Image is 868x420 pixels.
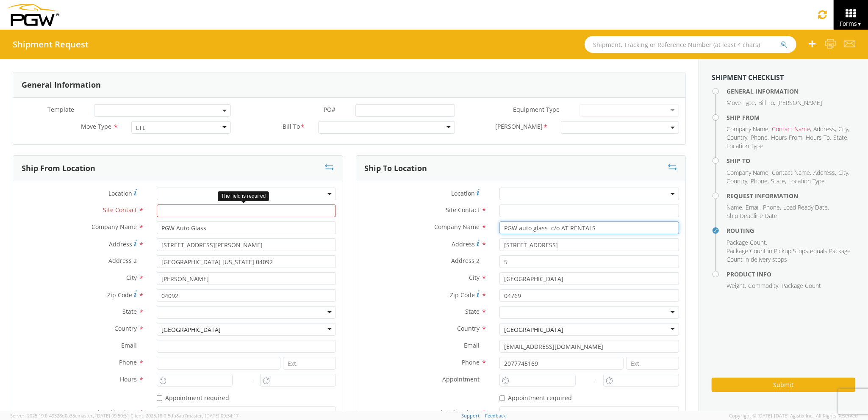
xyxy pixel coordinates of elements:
li: , [813,169,836,177]
span: City [838,125,848,133]
span: Address [813,125,835,133]
span: State [465,307,480,315]
span: Bill Code [495,122,543,132]
span: Phone [763,203,780,211]
span: Address 2 [451,257,480,265]
span: Country [114,324,137,332]
span: Bill To [758,99,774,107]
button: Submit [712,378,855,392]
span: Site Contact [103,206,137,214]
input: Appointment required [499,395,505,401]
h3: Ship To Location [365,164,427,173]
input: Ext. [283,357,336,370]
div: LTL [136,124,145,132]
input: Ext. [626,357,679,370]
li: , [813,125,836,133]
span: Hours To [806,133,830,141]
span: City [838,169,848,177]
li: , [727,177,749,185]
div: [GEOGRAPHIC_DATA] [504,326,563,334]
span: Address 2 [108,257,137,265]
span: Zip Code [107,291,132,299]
input: Appointment required [157,395,162,401]
span: Location Type [441,408,480,416]
h3: General Information [22,81,101,89]
span: Weight [727,282,745,290]
span: - [594,375,596,383]
span: Move Type [81,122,111,130]
span: Package Count [782,282,821,290]
div: The field is required [218,191,269,201]
span: City [469,274,480,282]
span: Company Name [727,169,768,177]
span: Bill To [283,122,300,132]
div: [GEOGRAPHIC_DATA] [161,326,221,334]
span: Ship Deadline Date [727,212,777,220]
span: Load Ready Date [783,203,828,211]
li: , [783,203,829,212]
span: State [771,177,785,185]
span: [PERSON_NAME] [777,99,822,107]
span: Company Name [727,125,768,133]
span: Company Name [92,223,137,231]
li: , [763,203,781,212]
a: Support [462,412,480,419]
li: , [727,125,770,133]
span: Zip Code [450,291,475,299]
li: , [758,99,775,107]
span: Site Contact [446,206,480,214]
span: Contact Name [772,125,810,133]
span: Location [108,189,132,197]
li: , [751,177,769,185]
h4: Ship To [727,157,855,164]
li: , [746,203,761,212]
span: Phone [462,358,480,366]
span: Location [451,189,475,197]
label: Appointment required [499,392,574,402]
span: State [833,133,847,141]
span: Phone [751,133,768,141]
span: master, [DATE] 09:34:17 [187,412,238,419]
span: master, [DATE] 09:50:51 [78,412,129,419]
h4: General Information [727,88,855,94]
span: Country [727,177,747,185]
span: State [122,307,137,315]
li: , [727,169,770,177]
li: , [748,282,779,290]
span: Location Type [727,142,763,150]
li: , [806,133,831,142]
li: , [838,169,849,177]
span: Contact Name [772,169,810,177]
h4: Request Information [727,193,855,199]
span: Address [452,240,475,248]
span: PO# [324,105,336,113]
span: Location Type [98,408,137,416]
span: City [126,274,137,282]
span: Template [47,105,74,113]
li: , [772,169,811,177]
span: Phone [119,358,137,366]
span: Address [813,169,835,177]
li: , [772,125,811,133]
span: Commodity [748,282,778,290]
span: Company Name [434,223,480,231]
span: Address [109,240,132,248]
span: Forms [840,19,862,28]
span: Phone [751,177,768,185]
span: Hours [120,375,137,383]
li: , [727,282,746,290]
h4: Routing [727,227,855,234]
span: Client: 2025.18.0-5db8ab7 [130,412,238,419]
li: , [727,203,743,212]
li: , [833,133,849,142]
span: Location Type [788,177,825,185]
span: Email [121,341,137,349]
li: , [727,99,756,107]
span: - [251,375,253,383]
span: Email [746,203,760,211]
li: , [727,238,767,247]
span: Package Count [727,238,766,246]
h4: Product Info [727,271,855,277]
span: Equipment Type [513,105,560,113]
li: , [727,133,749,142]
